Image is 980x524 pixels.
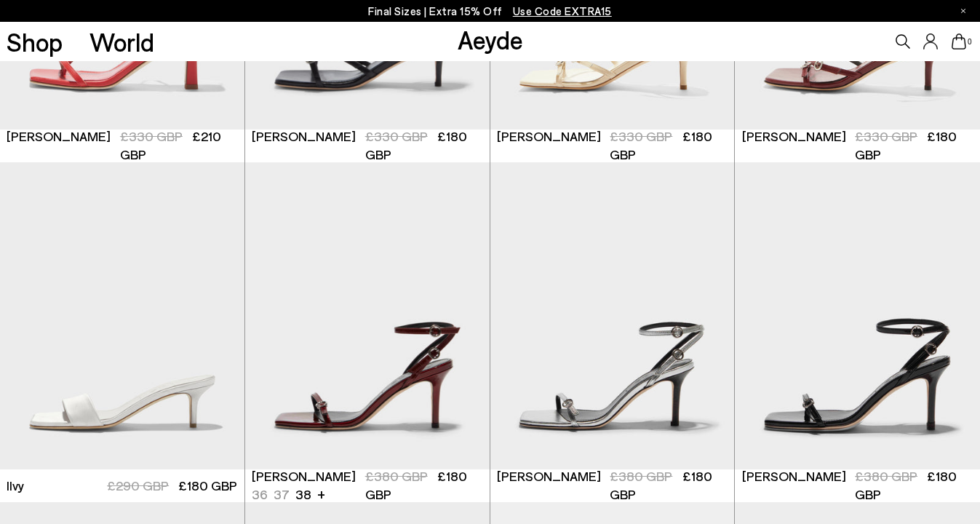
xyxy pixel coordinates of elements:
a: [PERSON_NAME] £330 GBP £180 GBP [735,130,980,162]
a: [PERSON_NAME] £380 GBP £180 GBP [735,469,980,502]
span: [PERSON_NAME] [497,467,601,485]
a: [PERSON_NAME] £330 GBP £180 GBP [245,130,490,162]
img: Hallie Leather Stiletto Sandals [245,162,490,469]
li: 38 [295,485,311,504]
a: Shop [7,29,63,55]
a: 0 [952,33,966,49]
span: [PERSON_NAME] [742,467,846,485]
ul: variant [252,485,308,504]
span: [PERSON_NAME] [497,127,601,146]
span: £330 GBP [855,128,917,144]
img: Hallie Leather Stiletto Sandals [490,162,735,469]
a: [PERSON_NAME] 36 37 38 + £380 GBP £180 GBP [245,469,490,502]
span: 0 [966,38,973,46]
span: Ilvy [7,477,24,495]
span: [PERSON_NAME] [7,127,111,146]
span: £290 GBP [107,477,169,493]
span: [PERSON_NAME] [252,467,356,485]
span: [PERSON_NAME] [252,127,356,146]
span: £380 GBP [855,468,917,484]
span: £180 GBP [178,477,237,493]
img: Hallie Leather Stiletto Sandals [735,162,980,469]
a: [PERSON_NAME] £330 GBP £180 GBP [490,130,735,162]
span: £380 GBP [365,468,428,484]
span: [PERSON_NAME] [742,127,846,146]
span: £330 GBP [120,128,183,144]
span: £380 GBP [610,468,672,484]
a: [PERSON_NAME] £380 GBP £180 GBP [490,469,735,502]
span: £330 GBP [610,128,672,144]
span: £330 GBP [365,128,428,144]
a: Aeyde [458,24,523,55]
span: Navigate to /collections/ss25-final-sizes [513,4,612,17]
a: World [89,29,154,55]
li: + [317,484,325,504]
p: Final Sizes | Extra 15% Off [368,2,612,20]
div: 1 / 6 [245,162,490,469]
a: Next slide Previous slide [245,162,490,469]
